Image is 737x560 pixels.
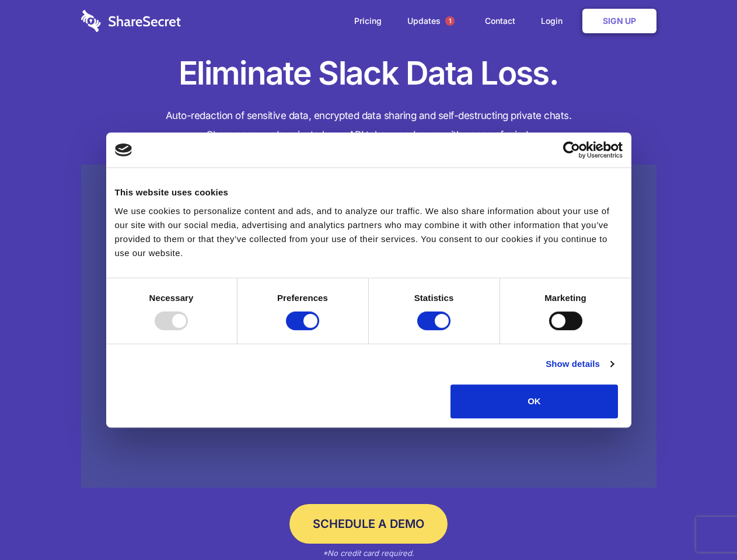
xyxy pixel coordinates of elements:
img: logo-wordmark-white-trans-d4663122ce5f474addd5e946df7df03e33cb6a1c49d2221995e7729f52c070b2.svg [81,10,181,32]
a: Pricing [343,3,393,39]
h4: Auto-redaction of sensitive data, encrypted data sharing and self-destructing private chats. Shar... [81,106,656,145]
img: logo [115,143,132,156]
a: Contact [473,3,527,39]
a: Show details [546,357,613,371]
a: Schedule a Demo [289,504,448,544]
a: Wistia video thumbnail [81,164,656,488]
strong: Necessary [149,293,194,303]
a: Login [529,3,580,39]
button: OK [450,384,618,418]
span: 1 [445,16,455,26]
strong: Preferences [277,293,328,303]
a: Usercentrics Cookiebot - opens in a new window [521,141,623,159]
a: Sign Up [582,9,656,33]
em: *No credit card required. [323,548,414,558]
strong: Statistics [414,293,454,303]
div: We use cookies to personalize content and ads, and to analyze our traffic. We also share informat... [115,204,623,260]
div: This website uses cookies [115,185,623,199]
h1: Eliminate Slack Data Loss. [81,52,656,94]
strong: Marketing [544,293,586,303]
